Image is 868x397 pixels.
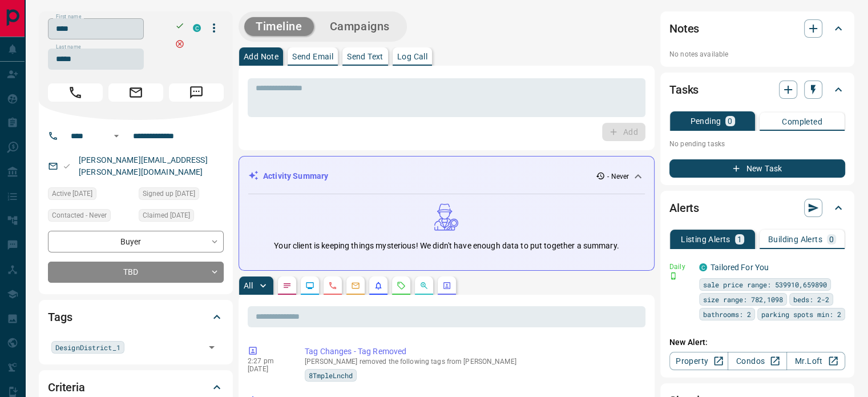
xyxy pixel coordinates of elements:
div: condos.ca [193,24,201,32]
div: Wed Nov 24 2021 [48,187,133,203]
span: 8TmpleLnchd [309,370,353,381]
button: Campaigns [318,17,401,36]
a: [PERSON_NAME][EMAIL_ADDRESS][PERSON_NAME][DOMAIN_NAME] [79,155,208,177]
div: Alerts [669,194,845,222]
div: TBD [48,262,224,283]
span: Call [48,83,103,102]
a: Tailored For You [710,263,769,272]
p: New Alert: [669,336,845,348]
label: First name [56,13,81,21]
span: Claimed [DATE] [143,210,190,221]
label: Last name [56,43,81,51]
p: Listing Alerts [681,235,730,243]
span: parking spots min: 2 [761,308,841,320]
div: Activity Summary- Never [248,166,645,187]
div: Tasks [669,76,845,103]
p: Building Alerts [768,235,822,243]
div: Wed Nov 24 2021 [139,187,224,203]
p: Tag Changes - Tag Removed [305,346,641,358]
span: Message [169,83,224,102]
span: beds: 2-2 [793,294,829,305]
span: DesignDistrict_1 [55,342,120,353]
svg: Calls [328,281,337,290]
h2: Notes [669,19,699,38]
svg: Listing Alerts [374,281,383,290]
a: Property [669,352,728,370]
span: size range: 782,1098 [703,294,783,305]
span: Active [DATE] [52,188,92,199]
p: Add Note [244,53,278,61]
button: Open [110,129,123,143]
svg: Agent Actions [442,281,451,290]
svg: Notes [282,281,292,290]
svg: Email Valid [63,162,71,170]
a: Condos [728,352,786,370]
p: 0 [829,235,834,243]
p: [DATE] [248,365,288,373]
svg: Emails [351,281,360,290]
span: Email [108,83,163,102]
svg: Lead Browsing Activity [305,281,314,290]
div: Wed Nov 24 2021 [139,209,224,225]
p: [PERSON_NAME] removed the following tags from [PERSON_NAME] [305,358,641,366]
h2: Tasks [669,81,699,99]
span: Contacted - Never [52,210,107,221]
p: 0 [728,117,732,125]
h2: Alerts [669,199,699,217]
span: bathrooms: 2 [703,308,751,320]
p: Send Email [292,53,333,61]
h2: Criteria [48,378,85,396]
p: - Never [607,171,629,182]
a: Mr.Loft [786,352,845,370]
div: Buyer [48,231,224,252]
button: Timeline [244,17,314,36]
p: Your client is keeping things mysterious! We didn't have enough data to put together a summary. [274,240,619,252]
svg: Push Notification Only [669,272,677,280]
p: No notes available [669,49,845,59]
button: New Task [669,159,845,178]
div: condos.ca [699,263,707,271]
p: Activity Summary [263,170,328,182]
p: No pending tasks [669,135,845,153]
p: Pending [690,117,721,125]
p: Completed [782,118,822,126]
p: All [244,282,253,290]
div: Tags [48,303,224,331]
div: Notes [669,15,845,42]
span: sale price range: 539910,659890 [703,279,827,290]
span: Signed up [DATE] [143,188,195,199]
p: Log Call [397,53,427,61]
h2: Tags [48,308,72,326]
button: Open [204,339,220,355]
svg: Requests [397,281,406,290]
p: 1 [737,235,742,243]
svg: Opportunities [419,281,429,290]
p: 2:27 pm [248,357,288,365]
p: Send Text [347,53,383,61]
p: Daily [669,262,692,272]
